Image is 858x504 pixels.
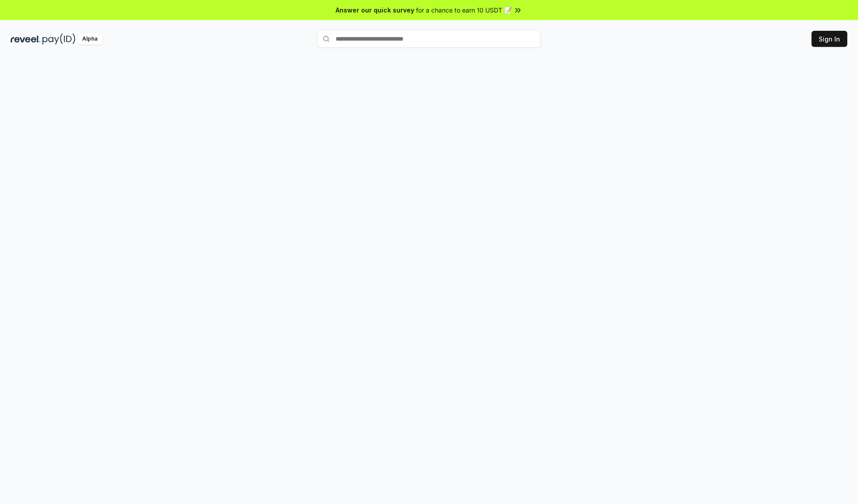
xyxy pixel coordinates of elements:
span: Answer our quick survey [336,5,414,15]
span: for a chance to earn 10 USDT 📝 [416,5,512,15]
button: Sign In [812,31,847,47]
img: pay_id [42,33,76,45]
div: Alpha [77,33,102,45]
img: reveel_dark [11,33,41,45]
